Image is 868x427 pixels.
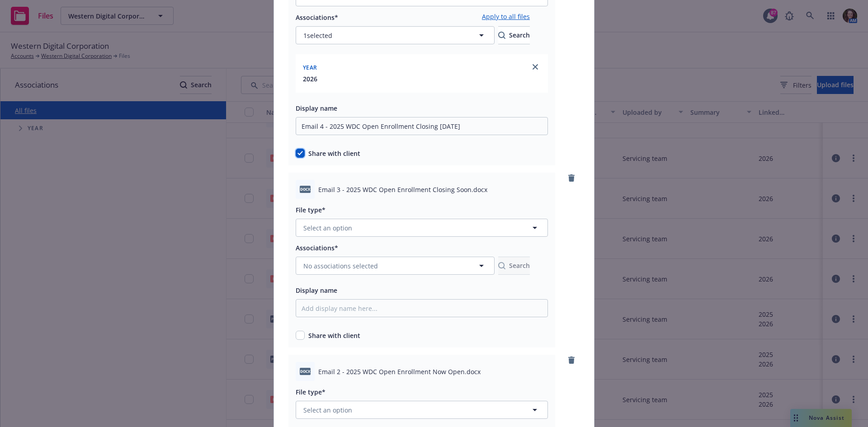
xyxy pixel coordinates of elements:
[296,26,495,44] button: 1selected
[296,244,338,252] span: Associations*
[566,173,577,183] a: remove
[303,64,317,71] span: Year
[296,401,548,419] button: Select an option
[296,13,338,22] span: Associations*
[296,219,548,237] button: Select an option
[318,367,481,376] span: Email 2 - 2025 WDC Open Enrollment Now Open.docx
[300,186,311,192] span: docx
[308,331,360,340] span: Share with client
[498,32,505,39] svg: Search
[303,261,378,271] span: No associations selected
[482,12,530,23] a: Apply to all files
[303,405,352,415] span: Select an option
[296,299,548,317] input: Add display name here...
[566,355,577,366] a: remove
[308,149,360,158] span: Share with client
[303,31,332,40] span: 1 selected
[498,26,530,44] button: SearchSearch
[300,368,311,375] span: docx
[296,286,337,295] span: Display name
[296,206,325,214] span: File type*
[296,104,337,113] span: Display name
[498,27,530,44] div: Search
[318,185,487,194] span: Email 3 - 2025 WDC Open Enrollment Closing Soon.docx
[498,262,505,269] svg: Search
[303,74,317,84] button: 2026
[296,117,548,135] input: Add display name here...
[296,257,495,275] button: No associations selected
[303,223,352,233] span: Select an option
[530,61,541,72] a: close
[296,388,325,396] span: File type*
[498,257,530,275] button: SearchSearch
[498,257,530,274] div: Search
